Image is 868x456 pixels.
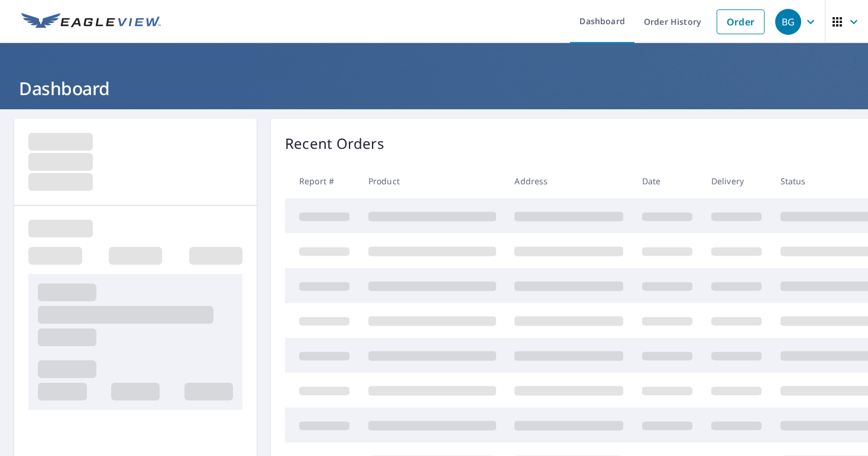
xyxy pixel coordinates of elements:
[21,13,161,31] img: EV Logo
[285,133,384,154] p: Recent Orders
[717,9,765,34] a: Order
[359,164,506,198] th: Product
[505,164,633,198] th: Address
[14,76,854,100] h1: Dashboard
[633,164,702,198] th: Date
[702,164,771,198] th: Delivery
[775,9,801,35] div: BG
[285,164,359,198] th: Report #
